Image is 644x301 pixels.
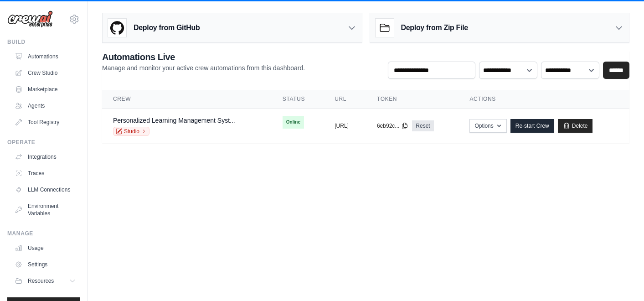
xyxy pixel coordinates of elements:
[598,257,644,301] iframe: Chat Widget
[102,51,305,63] h2: Automations Live
[283,116,304,129] span: Online
[510,119,554,133] a: Re-start Crew
[11,182,80,197] a: LLM Connections
[469,119,506,133] button: Options
[558,119,593,133] a: Delete
[134,22,200,33] h3: Deploy from GitHub
[324,90,366,109] th: URL
[7,139,80,146] div: Operate
[11,115,80,130] a: Tool Registry
[102,90,272,109] th: Crew
[366,90,459,109] th: Token
[401,22,468,33] h3: Deploy from Zip File
[11,150,80,164] a: Integrations
[7,10,53,28] img: Logo
[11,166,80,181] a: Traces
[412,120,433,131] a: Reset
[11,257,80,272] a: Settings
[11,199,80,221] a: Environment Variables
[377,122,408,130] button: 6eb92c...
[459,90,629,109] th: Actions
[7,230,80,237] div: Manage
[11,66,80,80] a: Crew Studio
[28,277,54,285] span: Resources
[11,274,80,288] button: Resources
[113,127,149,136] a: Studio
[102,63,305,73] p: Manage and monitor your active crew automations from this dashboard.
[272,90,324,109] th: Status
[11,99,80,113] a: Agents
[7,38,80,46] div: Build
[113,117,235,124] a: Personalized Learning Management Syst...
[11,82,80,97] a: Marketplace
[108,19,126,37] img: GitHub Logo
[11,241,80,255] a: Usage
[11,49,80,64] a: Automations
